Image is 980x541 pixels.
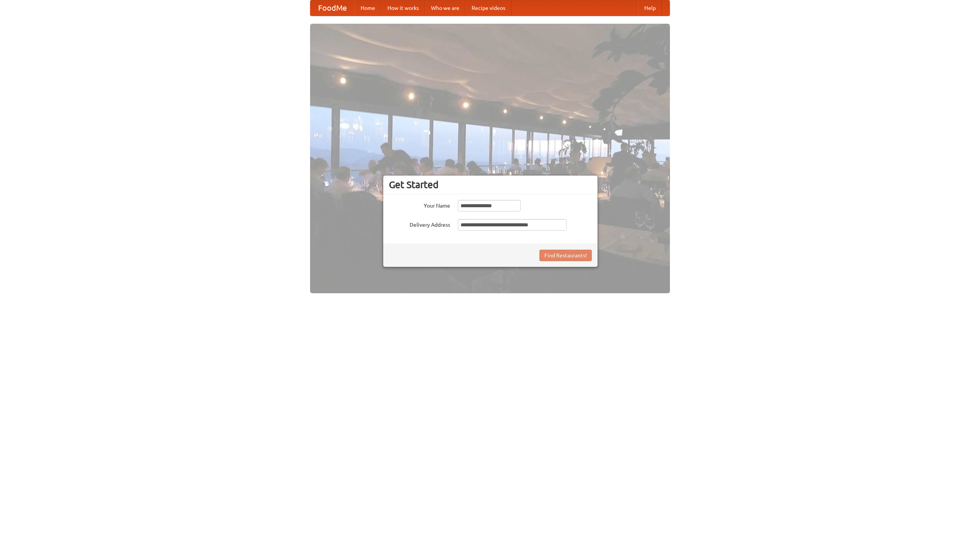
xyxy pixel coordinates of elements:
a: Help [638,0,662,16]
button: Find Restaurants! [539,250,592,261]
a: Home [354,0,381,16]
label: Your Name [389,200,450,210]
a: How it works [381,0,425,16]
h3: Get Started [389,179,592,190]
a: Who we are [425,0,465,16]
a: FoodMe [310,0,354,16]
a: Recipe videos [465,0,511,16]
label: Delivery Address [389,219,450,229]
